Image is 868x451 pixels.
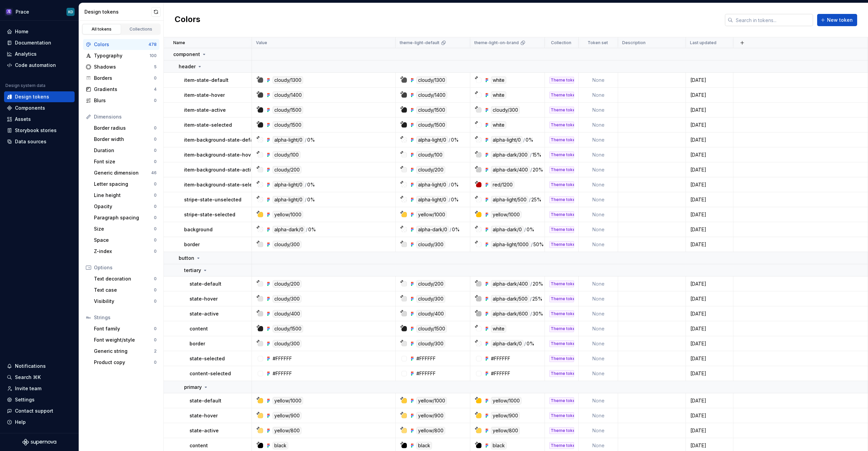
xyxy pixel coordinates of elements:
[491,355,510,362] div: #FFFFFF
[686,92,733,98] div: [DATE]
[94,275,154,282] div: Text decoration
[184,166,257,173] p: item-background-state-active
[549,226,574,233] div: Theme tokens
[449,136,450,144] div: /
[529,196,531,203] div: /
[549,181,574,188] div: Theme tokens
[94,125,154,131] div: Border radius
[416,151,444,159] div: cloudy/100
[686,226,733,233] div: [DATE]
[15,39,51,46] div: Documentation
[1,4,77,19] button: PraceKD
[491,106,520,114] div: cloudy/300
[549,211,574,218] div: Theme tokens
[273,226,305,233] div: alpha-dark/0
[400,40,439,46] p: theme-light-default
[686,166,733,173] div: [DATE]
[273,241,301,248] div: cloudy/300
[4,37,75,48] a: Documentation
[184,226,213,233] p: background
[154,193,157,198] div: 0
[451,136,459,144] div: 0%
[15,363,46,369] div: Notifications
[686,196,733,203] div: [DATE]
[94,337,154,343] div: Font weight/style
[91,285,159,295] a: Text case0
[622,40,646,46] p: Description
[416,241,445,248] div: cloudy/300
[579,88,618,103] td: None
[154,360,157,365] div: 0
[83,84,159,95] a: Gradients4
[4,405,75,416] button: Contact support
[579,276,618,291] td: None
[305,196,307,203] div: /
[184,211,235,218] p: stripe-state-selected
[579,222,618,237] td: None
[305,181,307,188] div: /
[91,273,159,284] a: Text decoration0
[94,113,157,120] div: Dimensions
[94,348,154,355] div: Generic string
[579,147,618,162] td: None
[549,107,574,113] div: Theme tokens
[154,148,157,153] div: 0
[84,8,151,15] div: Design tokens
[273,196,304,203] div: alpha-light/0
[154,75,157,81] div: 0
[530,166,532,174] div: /
[94,41,149,48] div: Colors
[94,203,154,210] div: Opacity
[579,291,618,306] td: None
[15,396,35,403] div: Settings
[154,326,157,331] div: 0
[190,355,225,362] p: state-selected
[4,372,75,383] button: Search ⌘K
[68,9,73,15] div: KD
[733,14,813,26] input: Search in tokens...
[549,122,574,128] div: Theme tokens
[533,241,544,248] div: 50%
[491,196,528,203] div: alpha-light/500
[154,159,157,164] div: 0
[184,267,201,274] p: tertiary
[579,177,618,192] td: None
[94,298,154,305] div: Visibility
[579,321,618,336] td: None
[416,226,449,233] div: alpha-dark/0
[91,123,159,133] a: Border radius0
[83,95,159,106] a: Blurs0
[530,280,532,288] div: /
[190,281,221,287] p: state-default
[15,51,37,57] div: Analytics
[491,241,530,248] div: alpha-light/1000
[416,295,445,303] div: cloudy/300
[154,64,157,70] div: 5
[273,121,303,129] div: cloudy/1500
[273,280,301,288] div: cloudy/200
[416,91,447,99] div: cloudy/1400
[273,310,302,318] div: cloudy/400
[491,325,506,332] div: white
[85,26,119,32] div: All tokens
[91,190,159,201] a: Line height0
[416,181,448,188] div: alpha-light/0
[579,103,618,118] td: None
[416,196,448,203] div: alpha-light/0
[91,156,159,167] a: Font size0
[579,336,618,351] td: None
[184,107,226,113] p: item-state-active
[190,340,205,347] p: border
[15,138,46,145] div: Data sources
[154,87,157,92] div: 4
[91,212,159,223] a: Paragraph spacing0
[154,181,157,187] div: 0
[579,73,618,88] td: None
[449,196,450,203] div: /
[91,323,159,334] a: Font family0
[15,385,41,392] div: Invite team
[416,355,436,362] div: #FFFFFF
[190,295,218,302] p: state-hover
[4,383,75,394] a: Invite team
[452,226,460,233] div: 0%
